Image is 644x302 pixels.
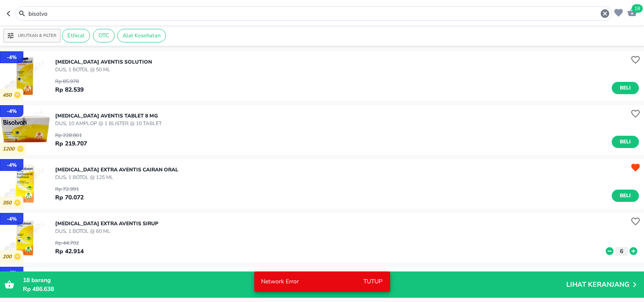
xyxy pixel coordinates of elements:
[7,215,17,223] p: - 4 %
[618,137,633,146] span: Beli
[3,29,61,42] button: Urutkan & Filter
[55,185,84,193] p: Rp 72.991
[612,190,639,202] button: Beli
[7,53,17,61] p: - 4 %
[18,33,56,39] p: Urutkan & Filter
[615,247,628,256] button: 6
[3,146,17,152] p: 1200
[612,82,639,94] button: Beli
[363,277,383,287] span: Tutup
[618,84,633,92] span: Beli
[55,85,84,94] p: Rp 82.539
[28,9,600,18] input: Cari 4000+ produk di sini
[7,269,17,277] p: - 4 %
[55,220,158,227] p: [MEDICAL_DATA] EXTRA Aventis SIRUP
[62,32,90,39] span: Ethical
[632,4,643,13] span: 18
[625,5,637,18] button: 18
[618,191,633,200] span: Beli
[117,29,166,42] div: Alat Kesehatan
[55,78,84,85] p: Rp 85.978
[93,32,114,39] span: OTC
[261,277,299,285] span: Network Error
[3,200,14,206] p: 350
[55,247,84,256] p: Rp 42.914
[55,139,87,148] p: Rp 219.707
[618,247,625,256] p: 6
[23,285,54,293] span: Rp 486.638
[118,32,166,39] span: Alat Kesehatan
[23,276,30,284] span: 18
[55,58,152,66] p: [MEDICAL_DATA] Aventis SOLUTION
[55,193,84,202] p: Rp 70.072
[55,66,152,73] p: DUS, 1 BOTOL @ 50 ML
[360,274,387,290] button: Tutup
[7,161,17,169] p: - 4 %
[62,29,90,42] div: Ethical
[55,112,162,120] p: [MEDICAL_DATA] Aventis TABLET 8 MG
[55,239,84,247] p: Rp 44.702
[3,92,14,98] p: 450
[55,227,158,235] p: DUS, 1 BOTOL @ 60 ML
[55,166,178,173] p: [MEDICAL_DATA] EXTRA Aventis CAIRAN ORAL
[7,107,17,115] p: - 4 %
[55,120,162,127] p: DUS, 10 AMPLOP @ 1 BLISTER @ 10 TABLET
[23,276,566,285] p: barang
[55,173,178,181] p: DUS, 1 BOTOL @ 125 ML
[612,136,639,148] button: Beli
[3,254,14,260] p: 200
[55,131,87,139] p: Rp 228.861
[93,29,115,42] div: OTC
